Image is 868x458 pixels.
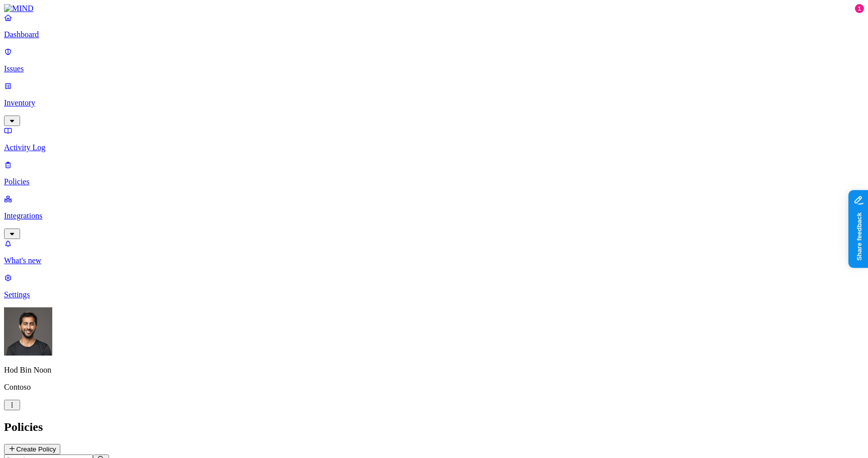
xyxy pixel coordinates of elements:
p: Inventory [4,98,864,107]
a: Issues [4,47,864,73]
p: Issues [4,64,864,73]
h2: Policies [4,420,864,434]
img: MIND [4,4,34,13]
p: What's new [4,256,864,265]
p: Settings [4,290,864,299]
a: Settings [4,273,864,299]
p: Integrations [4,211,864,220]
p: Dashboard [4,30,864,39]
img: Hod Bin Noon [4,307,52,356]
a: Dashboard [4,13,864,39]
a: Activity Log [4,126,864,152]
a: Inventory [4,81,864,125]
div: 1 [855,4,864,13]
p: Contoso [4,383,864,392]
a: What's new [4,239,864,265]
a: Policies [4,160,864,186]
a: MIND [4,4,864,13]
p: Hod Bin Noon [4,366,864,375]
p: Policies [4,177,864,186]
a: Integrations [4,194,864,238]
p: Activity Log [4,143,864,152]
button: Create Policy [4,444,60,454]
